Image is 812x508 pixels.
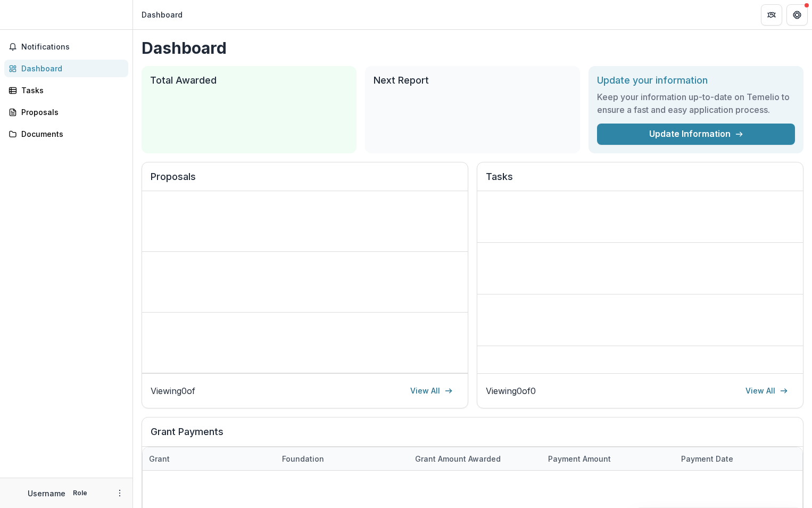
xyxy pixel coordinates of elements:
[597,75,795,86] h2: Update your information
[142,38,803,58] h1: Dashboard
[4,38,128,55] button: Notifications
[486,384,536,397] p: Viewing 0 of 0
[404,382,459,399] a: View All
[4,81,128,99] a: Tasks
[21,85,120,96] div: Tasks
[786,4,808,26] button: Get Help
[137,7,187,22] nav: breadcrumb
[374,75,571,86] h2: Next Report
[4,125,128,143] a: Documents
[150,75,348,86] h2: Total Awarded
[597,91,795,116] h3: Keep your information up-to-date on Temelio to ensure a fast and easy application process.
[151,171,459,191] h2: Proposals
[28,488,65,499] p: Username
[151,384,195,397] p: Viewing 0 of
[21,43,124,52] span: Notifications
[142,9,183,20] div: Dashboard
[4,60,128,77] a: Dashboard
[21,106,120,118] div: Proposals
[151,426,794,446] h2: Grant Payments
[486,171,794,191] h2: Tasks
[761,4,782,26] button: Partners
[21,63,120,74] div: Dashboard
[739,382,794,399] a: View All
[70,488,90,498] p: Role
[597,124,795,145] a: Update Information
[113,487,126,499] button: More
[4,103,128,121] a: Proposals
[21,128,120,140] div: Documents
